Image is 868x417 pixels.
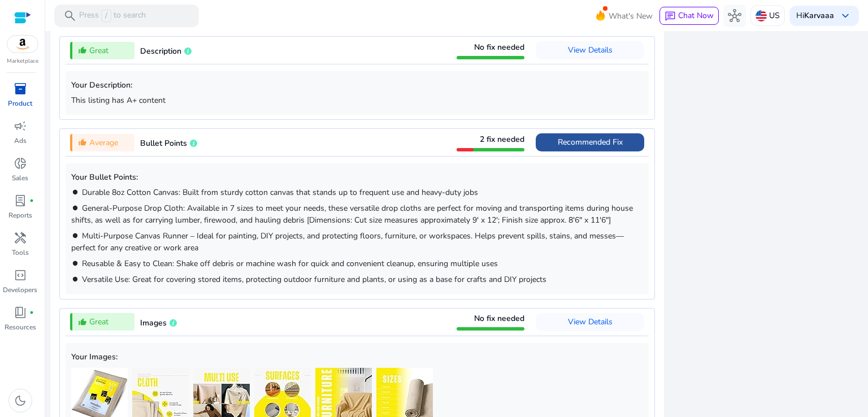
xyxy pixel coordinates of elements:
[14,231,27,245] span: handyman
[71,204,79,212] mat-icon: brightness_1
[29,198,34,203] span: fiber_manual_record
[78,46,87,55] mat-icon: thumb_up_alt
[536,133,644,151] button: Recommended Fix
[14,136,27,146] p: Ads
[14,306,27,319] span: book_4
[804,10,834,21] b: Karvaaa
[665,11,676,22] span: chat
[140,46,181,57] span: Description
[609,6,653,26] span: What's New
[12,247,29,258] p: Tools
[8,210,32,220] p: Reports
[14,119,27,133] span: campaign
[480,134,524,145] span: 2 fix needed
[71,275,79,283] mat-icon: brightness_1
[140,138,187,149] span: Bullet Points
[71,94,643,106] p: This listing has A+ content
[568,45,613,55] span: View Details
[14,268,27,282] span: code_blocks
[82,274,546,285] span: Versatile Use: Great for covering stored items, protecting outdoor furniture and plants, or using...
[8,98,32,108] p: Product
[3,285,37,295] p: Developers
[769,6,780,25] p: US
[568,316,613,327] span: View Details
[71,259,79,267] mat-icon: brightness_1
[140,318,167,328] span: Images
[14,157,27,170] span: donut_small
[12,173,28,183] p: Sales
[89,137,118,149] span: Average
[71,173,643,183] h5: Your Bullet Points:
[63,9,77,23] span: search
[536,313,644,331] button: View Details
[756,10,767,21] img: us.svg
[728,9,741,23] span: hub
[71,81,643,90] h5: Your Description:
[71,188,79,196] mat-icon: brightness_1
[536,41,644,59] button: View Details
[71,353,643,362] h5: Your Images:
[14,82,27,95] span: inventory_2
[78,138,87,147] mat-icon: thumb_up_alt
[7,36,38,53] img: amazon.svg
[78,318,87,327] mat-icon: thumb_up_alt
[839,9,852,23] span: keyboard_arrow_down
[101,10,111,22] span: /
[89,316,108,328] span: Great
[659,7,719,25] button: chatChat Now
[79,10,146,22] p: Press to search
[71,232,79,240] mat-icon: brightness_1
[29,310,34,315] span: fiber_manual_record
[474,42,524,53] span: No fix needed
[89,45,108,57] span: Great
[82,258,498,269] span: Reusable & Easy to Clean: Shake off debris or machine wash for quick and convenient cleanup, ensu...
[723,5,746,27] button: hub
[14,194,27,207] span: lab_profile
[71,203,633,225] span: General-Purpose Drop Cloth: Available in 7 sizes to meet your needs, these versatile drop cloths ...
[678,10,714,21] span: Chat Now
[796,12,834,20] p: Hi
[71,231,624,253] span: Multi-Purpose Canvas Runner – Ideal for painting, DIY projects, and protecting floors, furniture,...
[474,313,524,324] span: No fix needed
[558,137,623,147] span: Recommended Fix
[82,187,478,198] span: Durable 8oz Cotton Canvas: Built from sturdy cotton canvas that stands up to frequent use and hea...
[5,322,36,332] p: Resources
[7,57,38,66] p: Marketplace
[14,394,27,407] span: dark_mode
